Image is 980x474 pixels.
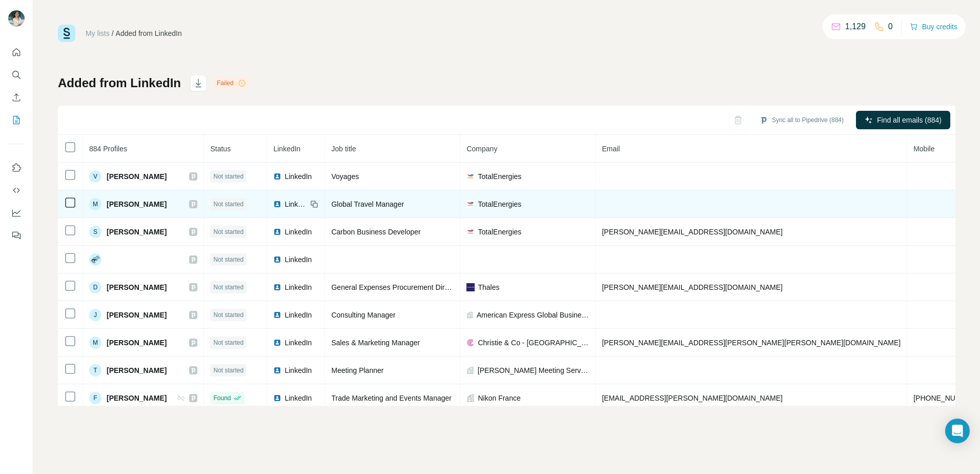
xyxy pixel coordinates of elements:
[213,310,243,320] span: Not started
[58,75,181,91] h1: Added from LinkedIn
[213,393,231,403] span: Found
[213,283,243,292] span: Not started
[273,200,281,208] img: LinkedIn logo
[331,283,460,291] span: General Expenses Procurement Director
[284,365,312,376] span: LinkedIn
[477,310,589,320] span: American Express Global Business Travel
[213,200,243,209] span: Not started
[8,10,25,27] img: Avatar
[213,227,243,236] span: Not started
[910,19,957,34] button: Buy credits
[213,366,243,375] span: Not started
[478,171,521,182] span: TotalEnergies
[89,281,101,293] div: D
[478,282,499,292] span: Thales
[8,204,25,222] button: Dashboard
[107,338,167,348] span: [PERSON_NAME]
[107,310,167,320] span: [PERSON_NAME]
[8,159,25,177] button: Use Surfe on LinkedIn
[466,228,475,236] img: company-logo
[89,198,101,210] div: M
[116,28,182,38] div: Added from LinkedIn
[273,283,281,291] img: LinkedIn logo
[107,199,167,209] span: [PERSON_NAME]
[273,339,281,347] img: LinkedIn logo
[331,366,383,374] span: Meeting Planner
[213,172,243,181] span: Not started
[89,226,101,238] div: S
[888,21,893,33] p: 0
[112,28,114,38] li: /
[107,171,167,182] span: [PERSON_NAME]
[478,393,520,403] span: Nikon France
[602,339,901,347] span: [PERSON_NAME][EMAIL_ADDRESS][PERSON_NAME][PERSON_NAME][DOMAIN_NAME]
[284,338,312,348] span: LinkedIn
[478,199,521,209] span: TotalEnergies
[284,282,312,292] span: LinkedIn
[752,112,851,128] button: Sync all to Pipedrive (884)
[331,394,452,402] span: Trade Marketing and Events Manager
[213,338,243,347] span: Not started
[602,228,782,236] span: [PERSON_NAME][EMAIL_ADDRESS][DOMAIN_NAME]
[913,394,978,402] span: [PHONE_NUMBER]
[478,365,589,376] span: [PERSON_NAME] Meeting Services
[107,365,167,376] span: [PERSON_NAME]
[331,311,395,319] span: Consulting Manager
[466,200,475,208] img: company-logo
[331,228,420,236] span: Carbon Business Developer
[466,145,497,153] span: Company
[89,392,101,404] div: F
[107,227,167,237] span: [PERSON_NAME]
[331,339,420,347] span: Sales & Marketing Manager
[478,338,589,348] span: Christie & Co - [GEOGRAPHIC_DATA]
[284,171,312,182] span: LinkedIn
[466,172,475,181] img: company-logo
[466,339,475,347] img: company-logo
[856,111,950,129] button: Find all emails (884)
[214,77,249,89] div: Failed
[89,145,127,153] span: 884 Profiles
[284,310,312,320] span: LinkedIn
[284,199,307,209] span: LinkedIn
[107,393,167,403] span: [PERSON_NAME]
[89,170,101,183] div: V
[273,311,281,319] img: LinkedIn logo
[8,88,25,107] button: Enrich CSV
[89,364,101,377] div: T
[89,337,101,349] div: M
[210,145,231,153] span: Status
[331,145,356,153] span: Job title
[8,226,25,245] button: Feedback
[284,393,312,403] span: LinkedIn
[273,145,300,153] span: LinkedIn
[602,394,782,402] span: [EMAIL_ADDRESS][PERSON_NAME][DOMAIN_NAME]
[89,309,101,321] div: J
[877,115,942,125] span: Find all emails (884)
[602,145,620,153] span: Email
[945,419,970,443] div: Open Intercom Messenger
[86,29,110,37] a: My lists
[273,394,281,402] img: LinkedIn logo
[8,181,25,200] button: Use Surfe API
[273,228,281,236] img: LinkedIn logo
[8,66,25,84] button: Search
[284,254,312,265] span: LinkedIn
[466,283,475,291] img: company-logo
[273,255,281,264] img: LinkedIn logo
[284,227,312,237] span: LinkedIn
[331,200,404,208] span: Global Travel Manager
[331,172,359,181] span: Voyages
[8,111,25,129] button: My lists
[107,282,167,292] span: [PERSON_NAME]
[478,227,521,237] span: TotalEnergies
[913,145,934,153] span: Mobile
[273,366,281,374] img: LinkedIn logo
[273,172,281,181] img: LinkedIn logo
[213,255,243,264] span: Not started
[58,25,75,42] img: Surfe Logo
[602,283,782,291] span: [PERSON_NAME][EMAIL_ADDRESS][DOMAIN_NAME]
[8,43,25,62] button: Quick start
[845,21,866,33] p: 1,129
